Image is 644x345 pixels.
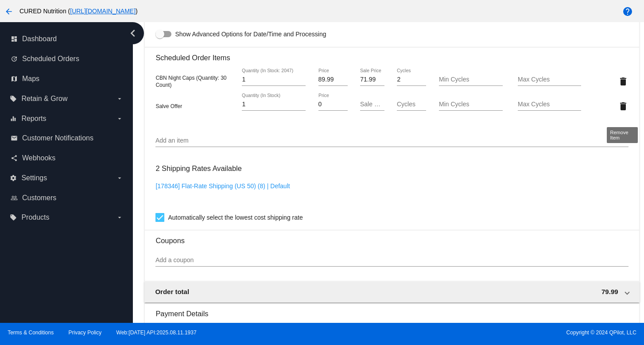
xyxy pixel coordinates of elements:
a: Privacy Policy [69,329,102,336]
span: Maps [22,75,39,83]
h3: Coupons [155,230,628,245]
i: update [11,55,18,62]
i: share [11,155,18,162]
a: [URL][DOMAIN_NAME] [70,8,136,15]
mat-icon: delete [618,101,628,112]
span: Order total [155,288,189,295]
h3: Payment Details [155,303,628,318]
mat-icon: arrow_back [4,6,14,17]
a: Terms & Conditions [8,329,54,336]
i: local_offer [10,214,17,221]
i: arrow_drop_down [116,115,123,122]
span: Salve Offer [155,103,182,109]
input: Price [318,101,348,108]
span: Retain & Grow [21,95,67,103]
mat-icon: help [622,6,633,17]
i: chevron_left [126,26,140,40]
span: CBN Night Caps (Quantity: 30 Count) [155,75,226,88]
i: dashboard [11,35,18,43]
input: Quantity (In Stock) [242,101,306,108]
input: Add a coupon [155,257,628,264]
input: Min Cycles [439,76,503,83]
a: dashboard Dashboard [11,32,123,46]
span: Dashboard [22,35,57,43]
mat-expansion-panel-header: Order total 79.99 [144,281,639,302]
input: Sale Price [360,101,384,108]
span: Copyright © 2024 QPilot, LLC [330,329,636,336]
span: Products [21,213,49,221]
a: email Customer Notifications [11,131,123,145]
span: Settings [21,174,47,182]
input: Cycles [397,76,426,83]
span: 79.99 [601,288,618,295]
input: Min Cycles [439,101,503,108]
i: arrow_drop_down [116,95,123,102]
input: Max Cycles [518,101,582,108]
i: people_outline [11,194,18,202]
a: share Webhooks [11,151,123,165]
a: people_outline Customers [11,191,123,205]
h3: Scheduled Order Items [155,47,628,62]
a: update Scheduled Orders [11,52,123,66]
i: email [11,135,18,142]
span: Scheduled Orders [22,55,79,63]
input: Cycles [397,101,426,108]
i: equalizer [10,115,17,122]
a: [178346] Flat-Rate Shipping (US 50) (8) | Default [155,182,290,190]
i: arrow_drop_down [116,174,123,182]
a: map Maps [11,72,123,86]
i: local_offer [10,95,17,102]
input: Max Cycles [518,76,582,83]
input: Price [318,76,348,83]
span: Automatically select the lowest cost shipping rate [168,212,303,223]
i: arrow_drop_down [116,214,123,221]
input: Sale Price [360,76,384,83]
h3: 2 Shipping Rates Available [155,159,241,178]
i: map [11,75,18,82]
span: Reports [21,115,46,123]
span: CURED Nutrition ( ) [19,8,138,15]
mat-icon: delete [618,76,628,87]
span: Webhooks [22,154,55,162]
span: Show Advanced Options for Date/Time and Processing [175,30,326,39]
span: Customer Notifications [22,134,93,142]
a: Web:[DATE] API:2025.08.11.1937 [116,329,197,336]
input: Quantity (In Stock: 2047) [242,76,306,83]
i: settings [10,174,17,182]
input: Add an item [155,137,628,144]
span: Customers [22,194,56,202]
